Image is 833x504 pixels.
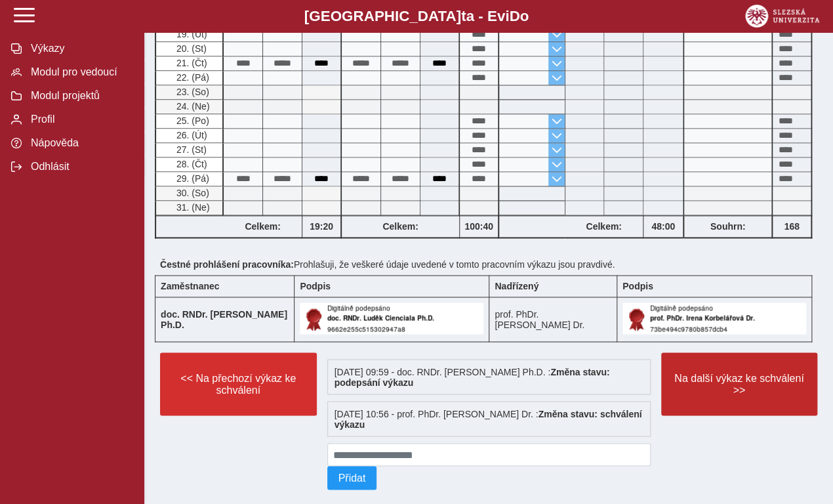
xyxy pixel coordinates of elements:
b: 100:40 [460,221,498,232]
span: Modul projektů [27,90,133,102]
b: Souhrn: [710,221,746,232]
button: Na další výkaz ke schválení >> [661,352,818,415]
b: [GEOGRAPHIC_DATA] a - Evi [39,8,794,25]
b: Celkem: [565,221,643,232]
b: Čestné prohlášení pracovníka: [160,259,294,270]
img: Digitálně podepsáno uživatelem [300,303,483,334]
span: 24. (Ne) [174,101,210,112]
span: 28. (Čt) [174,159,207,169]
div: [DATE] 09:59 - doc. RNDr. [PERSON_NAME] Ph.D. : [327,359,651,394]
div: Prohlašuji, že veškeré údaje uvedené v tomto pracovním výkazu jsou pravdivé. [155,254,823,275]
span: t [461,8,466,24]
b: Změna stavu: schválení výkazu [335,408,642,429]
span: Nápověda [27,137,133,149]
b: 168 [773,221,811,232]
div: [DATE] 10:56 - prof. PhDr. [PERSON_NAME] Dr. : [327,401,651,436]
img: Digitálně podepsáno uživatelem [622,303,806,334]
b: Podpis [622,281,653,291]
img: logo_web_su.png [745,5,819,28]
b: Celkem: [342,221,459,232]
span: 31. (Ne) [174,202,210,213]
b: Změna stavu: podepsání výkazu [335,366,610,387]
span: << Na přechozí výkaz ke schválení [171,372,306,396]
b: Zaměstnanec [161,281,219,291]
b: Celkem: [224,221,302,232]
span: 20. (St) [174,43,207,54]
b: 48:00 [643,221,683,232]
span: 21. (Čt) [174,58,207,68]
span: Přidat [338,472,366,484]
span: 30. (So) [174,188,209,198]
span: D [509,8,519,24]
span: Profil [27,114,133,125]
span: 19. (Út) [174,29,207,39]
td: prof. PhDr. [PERSON_NAME] Dr. [489,297,617,342]
b: 19:20 [302,221,340,232]
b: Nadřízený [495,281,538,291]
span: o [520,8,529,24]
span: Výkazy [27,43,133,54]
span: 26. (Út) [174,130,207,140]
span: 27. (St) [174,144,207,155]
span: 29. (Pá) [174,173,209,184]
span: 22. (Pá) [174,72,209,83]
span: Na další výkaz ke schválení >> [672,372,807,396]
span: 23. (So) [174,87,209,97]
span: 25. (Po) [174,115,209,126]
button: << Na přechozí výkaz ke schválení [160,352,317,415]
span: Modul pro vedoucí [27,66,133,78]
b: Podpis [300,281,331,291]
b: doc. RNDr. [PERSON_NAME] Ph.D. [161,309,287,330]
button: Přidat [327,466,377,490]
span: Odhlásit [27,161,133,173]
